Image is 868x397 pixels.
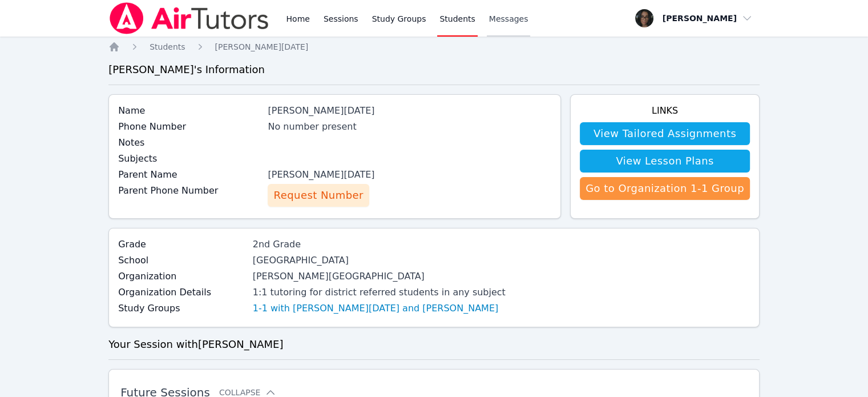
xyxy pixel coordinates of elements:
[108,2,270,34] img: Air Tutors
[118,286,246,299] label: Organization Details
[118,184,261,198] label: Parent Phone Number
[118,270,246,283] label: Organization
[268,184,369,207] button: Request Number
[108,62,760,78] h3: [PERSON_NAME] 's Information
[580,177,750,200] a: Go to Organization 1-1 Group
[108,336,760,352] h3: Your Session with [PERSON_NAME]
[118,238,246,251] label: Grade
[108,41,760,53] nav: Breadcrumb
[118,168,261,182] label: Parent Name
[580,122,750,145] a: View Tailored Assignments
[253,270,506,283] div: [PERSON_NAME][GEOGRAPHIC_DATA]
[118,302,246,315] label: Study Groups
[268,104,551,118] div: [PERSON_NAME][DATE]
[580,104,750,118] h4: Links
[268,168,551,182] div: [PERSON_NAME][DATE]
[215,41,309,53] a: [PERSON_NAME][DATE]
[150,42,185,51] span: Students
[253,302,498,315] a: 1-1 with [PERSON_NAME][DATE] and [PERSON_NAME]
[118,104,261,118] label: Name
[118,254,246,267] label: School
[489,13,528,25] span: Messages
[580,150,750,173] a: View Lesson Plans
[215,42,309,51] span: [PERSON_NAME][DATE]
[268,120,551,134] div: No number present
[253,254,506,267] div: [GEOGRAPHIC_DATA]
[118,152,261,166] label: Subjects
[118,120,261,134] label: Phone Number
[150,41,185,53] a: Students
[253,238,506,251] div: 2nd Grade
[273,187,363,203] span: Request Number
[118,136,261,150] label: Notes
[253,286,506,299] div: 1:1 tutoring for district referred students in any subject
